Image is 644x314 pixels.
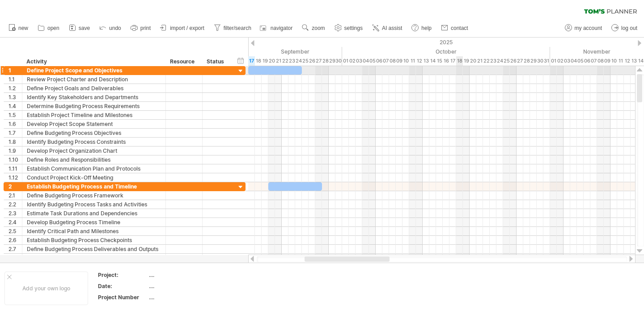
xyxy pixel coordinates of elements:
div: Thursday, 16 October 2025 [443,56,449,66]
div: Identify Budgeting Process Constraints [27,138,161,146]
div: Friday, 26 September 2025 [309,56,315,66]
div: Determine Budgeting Process Requirements [27,102,161,110]
div: Monday, 10 November 2025 [610,56,617,66]
a: open [35,22,62,34]
div: Monday, 22 September 2025 [282,56,288,66]
div: 1.12 [8,173,22,182]
div: 1.5 [8,111,22,119]
div: Thursday, 6 November 2025 [584,56,590,66]
div: Define Budgeting Process Framework [27,191,161,200]
div: .... [149,293,224,301]
div: Identify Budgeting Process Tasks and Activities [27,200,161,209]
div: Wednesday, 5 November 2025 [577,56,584,66]
div: Establish Budgeting Process and Timeline [27,182,161,191]
div: Saturday, 8 November 2025 [597,56,604,66]
a: settings [332,22,365,34]
div: Activity [26,57,161,66]
div: Sunday, 12 October 2025 [416,56,423,66]
div: Define Budgeting Process Deliverables and Outputs [27,245,161,253]
div: Develop Budgeting Process Timeline [27,218,161,226]
div: 2.5 [8,227,22,235]
div: Resource [170,57,197,66]
div: Tuesday, 23 September 2025 [288,56,295,66]
span: import / export [170,25,204,31]
span: filter/search [224,25,251,31]
div: Sunday, 28 September 2025 [322,56,329,66]
div: Thursday, 23 October 2025 [490,56,496,66]
div: Identify Key Stakeholders and Departments [27,93,161,101]
a: new [6,22,31,34]
div: Wednesday, 29 October 2025 [530,56,537,66]
a: zoom [300,22,327,34]
div: October 2025 [342,47,550,56]
div: Friday, 14 November 2025 [637,56,644,66]
div: Saturday, 1 November 2025 [550,56,557,66]
div: 2 [8,182,22,191]
div: Friday, 3 October 2025 [356,56,362,66]
div: 2.1 [8,191,22,200]
div: Sunday, 9 November 2025 [604,56,610,66]
div: 2.2 [8,200,22,209]
div: Tuesday, 4 November 2025 [570,56,577,66]
div: Tuesday, 28 October 2025 [523,56,530,66]
span: zoom [312,25,325,31]
div: Add your own logo [4,272,88,305]
div: Thursday, 2 October 2025 [349,56,356,66]
div: 1.7 [8,129,22,137]
div: Tuesday, 11 November 2025 [617,56,624,66]
div: Friday, 24 October 2025 [496,56,503,66]
span: log out [621,25,637,31]
div: 2.3 [8,209,22,218]
span: print [140,25,151,31]
a: AI assist [370,22,405,34]
div: 2.8 [8,254,22,262]
div: 1 [8,66,22,75]
div: Wednesday, 12 November 2025 [624,56,631,66]
div: Establish Communication Plan and Protocols [27,164,161,173]
div: 1.2 [8,84,22,92]
div: Establish Budgeting Process Checkpoints [27,236,161,244]
div: Wednesday, 1 October 2025 [342,56,349,66]
div: Sunday, 5 October 2025 [369,56,376,66]
div: Wednesday, 24 September 2025 [295,56,302,66]
a: print [128,22,153,34]
div: Define Project Scope and Objectives [27,66,161,75]
div: Establish Project Timeline and Milestones [27,111,161,119]
a: contact [439,22,471,34]
div: Saturday, 25 October 2025 [503,56,510,66]
span: my account [575,25,602,31]
a: save [67,22,93,34]
div: .... [149,271,224,279]
span: navigator [271,25,292,31]
span: help [421,25,432,31]
div: Tuesday, 7 October 2025 [382,56,389,66]
span: save [79,25,90,31]
div: Sunday, 2 November 2025 [557,56,563,66]
div: Monday, 3 November 2025 [563,56,570,66]
a: import / export [158,22,207,34]
a: log out [609,22,640,34]
div: Monday, 6 October 2025 [376,56,382,66]
div: Saturday, 4 October 2025 [362,56,369,66]
div: Develop Project Organization Chart [27,147,161,155]
div: Sunday, 21 September 2025 [275,56,282,66]
span: open [47,25,59,31]
div: Date: [98,282,147,290]
div: 1.6 [8,120,22,128]
span: AI assist [382,25,402,31]
div: 1.8 [8,138,22,146]
div: 1.3 [8,93,22,101]
div: 2.6 [8,236,22,244]
div: 1.4 [8,102,22,110]
div: Status [207,57,226,66]
div: Define Budgeting Process Objectives [27,129,161,137]
div: Thursday, 9 October 2025 [396,56,402,66]
a: filter/search [212,22,254,34]
div: Define Project Goals and Deliverables [27,84,161,92]
div: 1.11 [8,164,22,173]
div: Saturday, 18 October 2025 [456,56,463,66]
div: Thursday, 18 September 2025 [255,56,262,66]
div: Wednesday, 17 September 2025 [248,56,255,66]
div: 2.7 [8,245,22,253]
div: Develop Project Scope Statement [27,120,161,128]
